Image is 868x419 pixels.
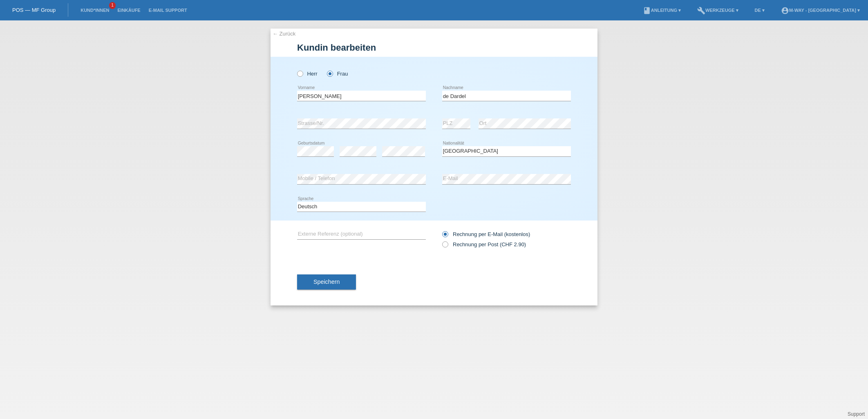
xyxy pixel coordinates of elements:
[777,8,864,13] a: account_circlem-way - [GEOGRAPHIC_DATA] ▾
[327,71,348,77] label: Frau
[12,7,56,13] a: POS — MF Group
[145,8,191,13] a: E-Mail Support
[848,411,865,417] a: Support
[109,2,116,9] span: 1
[297,42,571,53] h1: Kundin bearbeiten
[297,274,356,290] button: Speichern
[76,8,113,13] a: Kund*innen
[442,241,447,252] input: Rechnung per Post (CHF 2.90)
[693,8,743,13] a: buildWerkzeuge ▾
[442,241,526,247] label: Rechnung per Post (CHF 2.90)
[327,71,332,76] input: Frau
[697,7,705,15] i: build
[313,279,340,285] span: Speichern
[113,8,144,13] a: Einkäufe
[639,8,685,13] a: bookAnleitung ▾
[442,231,530,237] label: Rechnung per E-Mail (kostenlos)
[297,71,302,76] input: Herr
[751,8,769,13] a: DE ▾
[643,7,651,15] i: book
[297,71,318,77] label: Herr
[273,31,295,37] a: ← Zurück
[781,7,789,15] i: account_circle
[442,231,447,241] input: Rechnung per E-Mail (kostenlos)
